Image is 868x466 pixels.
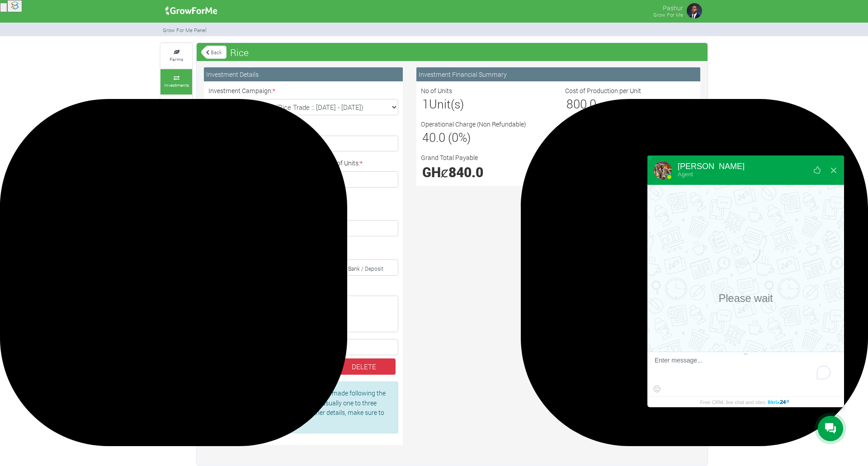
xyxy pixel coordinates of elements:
[655,357,835,381] textarea: To enrich screen reader interactions, please activate Accessibility in Grammarly extension settings
[678,170,745,178] div: Agent
[719,292,773,305] h3: Please wait
[826,160,842,181] button: Close widget
[700,397,765,407] span: Free CRM, live chat and sites
[651,383,662,395] button: Select emoticon
[678,162,745,170] div: [PERSON_NAME]
[809,160,826,181] button: Rate our service
[201,45,226,60] a: Back
[700,397,791,407] a: Free CRM, live chat and sites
